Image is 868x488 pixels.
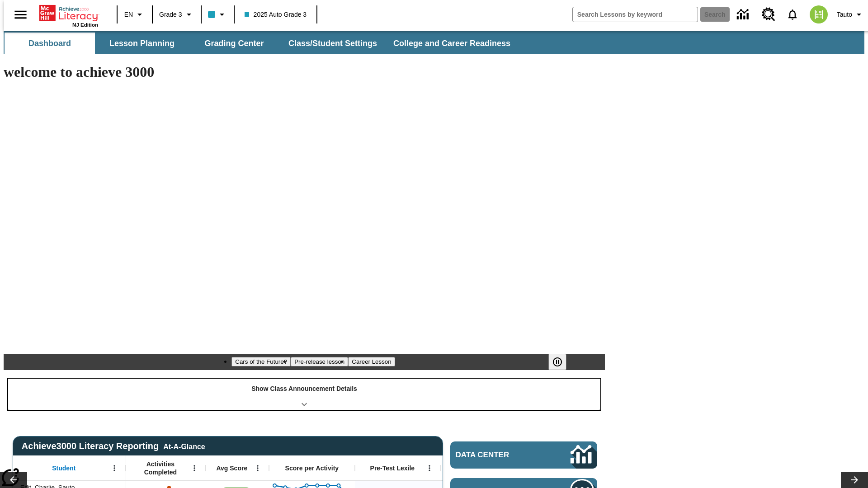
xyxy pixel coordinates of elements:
[386,33,518,54] button: College and Career Readiness
[548,354,576,370] div: Pause
[131,460,190,476] span: Activities Completed
[285,464,339,472] span: Score per Activity
[108,461,121,475] button: Open Menu
[251,461,264,475] button: Open Menu
[548,354,566,370] button: Pause
[4,64,605,80] h1: welcome to achieve 3000
[8,379,600,410] div: Show Class Announcement Details
[7,1,34,28] button: Open side menu
[348,357,395,366] button: Slide 3 Career Lesson
[5,33,95,54] button: Dashboard
[159,10,182,19] span: Grade 3
[450,441,597,469] a: Data Center
[39,4,98,22] a: Home
[456,450,540,460] span: Data Center
[370,464,415,472] span: Pre-Test Lexile
[231,357,291,366] button: Slide 1 Cars of the Future?
[216,464,247,472] span: Avg Score
[120,6,149,23] button: Language: EN, Select a language
[204,6,231,23] button: Class color is light blue. Change class color
[731,2,756,27] a: Data Center
[251,384,357,394] p: Show Class Announcement Details
[841,472,868,488] button: Lesson carousel, Next
[281,33,384,54] button: Class/Student Settings
[810,5,828,23] img: avatar image
[573,7,698,22] input: search field
[163,441,205,451] div: At-A-Glance
[156,6,198,23] button: Grade: Grade 3, Select a grade
[423,461,436,475] button: Open Menu
[4,31,864,54] div: SubNavbar
[781,3,804,26] a: Notifications
[833,6,868,23] button: Profile/Settings
[97,33,187,54] button: Lesson Planning
[245,10,307,19] span: 2025 Auto Grade 3
[52,464,75,472] span: Student
[837,10,852,19] span: Tauto
[804,3,833,26] button: Select a new avatar
[124,10,133,19] span: EN
[22,441,205,451] span: Achieve3000 Literacy Reporting
[291,357,348,366] button: Slide 2 Pre-release lesson
[72,22,98,28] span: NJ Edition
[756,2,781,27] a: Resource Center, Will open in new tab
[189,33,279,54] button: Grading Center
[188,461,201,475] button: Open Menu
[39,3,98,28] div: Home
[4,33,519,54] div: SubNavbar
